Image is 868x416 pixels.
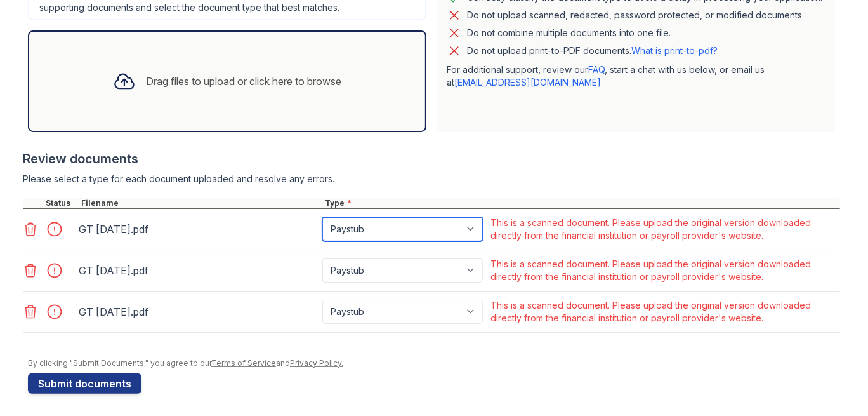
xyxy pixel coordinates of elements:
[322,198,840,208] div: Type
[23,173,840,185] div: Please select a type for each document uploaded and resolve any errors.
[79,302,317,322] div: GT [DATE].pdf
[79,219,317,239] div: GT [DATE].pdf
[28,358,840,368] div: By clicking "Submit Documents," you agree to our and
[490,299,838,325] div: This is a scanned document. Please upload the original version downloaded directly from the finan...
[23,150,840,168] div: Review documents
[467,25,671,41] div: Do not combine multiple documents into one file.
[454,77,601,88] a: [EMAIL_ADDRESS][DOMAIN_NAME]
[43,198,79,208] div: Status
[146,74,341,89] div: Drag files to upload or click here to browse
[588,64,605,75] a: FAQ
[28,373,141,394] button: Submit documents
[290,358,343,368] a: Privacy Policy.
[467,8,804,23] div: Do not upload scanned, redacted, password protected, or modified documents.
[490,258,838,283] div: This is a scanned document. Please upload the original version downloaded directly from the finan...
[467,44,718,57] p: Do not upload print-to-PDF documents.
[447,64,825,89] p: For additional support, review our , start a chat with us below, or email us at
[79,260,317,281] div: GT [DATE].pdf
[211,358,276,368] a: Terms of Service
[631,45,718,56] a: What is print-to-pdf?
[79,198,322,208] div: Filename
[490,217,838,242] div: This is a scanned document. Please upload the original version downloaded directly from the finan...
